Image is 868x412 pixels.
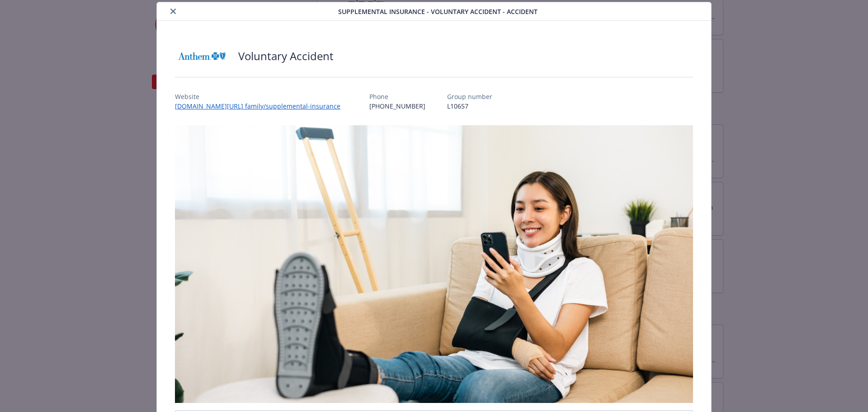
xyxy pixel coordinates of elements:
[175,43,229,70] img: Anthem Blue Cross
[238,48,334,64] h2: Voluntary Accident
[168,6,179,17] button: close
[369,101,425,111] p: [PHONE_NUMBER]
[369,92,425,101] p: Phone
[447,92,492,101] p: Group number
[175,125,693,403] img: banner
[338,7,538,16] span: Supplemental Insurance - Voluntary Accident - Accident
[447,101,492,111] p: L10657
[175,92,348,101] p: Website
[175,102,348,110] a: [DOMAIN_NAME][URL] family/supplemental-insurance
